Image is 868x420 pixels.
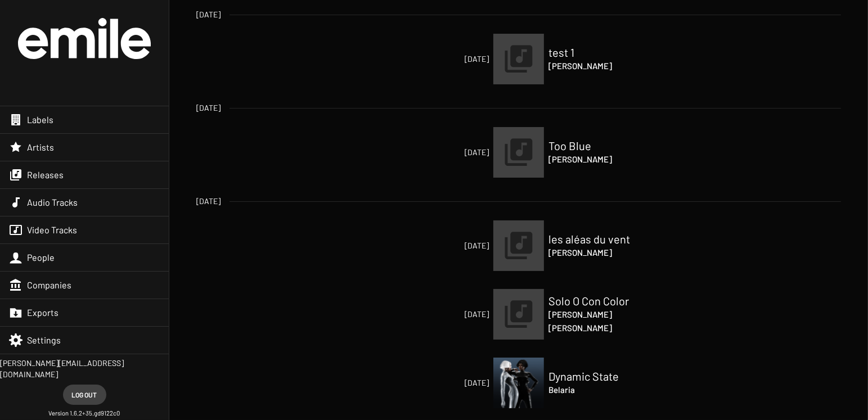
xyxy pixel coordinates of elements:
[381,309,489,320] span: [DATE]
[27,335,61,346] span: Settings
[27,224,77,236] span: Video Tracks
[63,385,106,405] button: Log out
[27,142,54,153] span: Artists
[493,220,544,271] a: [DATE]les aléas du vent[PERSON_NAME]
[493,289,544,340] img: release.png
[72,385,97,405] span: Log out
[493,34,544,84] img: release.png
[381,377,489,389] span: [DATE]
[493,127,544,178] img: release.png
[548,152,661,166] h4: [PERSON_NAME]
[381,53,489,65] span: [DATE]
[27,252,55,263] span: People
[196,196,221,207] span: [DATE]
[548,139,661,152] h2: Too Blue
[493,127,544,178] a: [DATE]Too Blue[PERSON_NAME]
[381,240,489,251] span: [DATE]
[548,46,661,59] h2: test 1
[27,169,64,180] span: Releases
[27,307,59,318] span: Exports
[548,232,661,246] h2: les aléas du vent
[548,383,661,396] h4: Belaria
[27,279,71,291] span: Companies
[27,197,78,208] span: Audio Tracks
[381,147,489,158] span: [DATE]
[49,409,120,418] small: Version 1.6.2+35.gd9122c0
[548,59,661,73] h4: [PERSON_NAME]
[493,34,544,84] a: [DATE]test 1[PERSON_NAME]
[548,308,661,321] h4: [PERSON_NAME]
[493,289,544,340] a: [DATE]Solo O Con Color[PERSON_NAME][PERSON_NAME]
[196,9,221,20] span: [DATE]
[548,321,661,335] h4: [PERSON_NAME]
[548,294,661,308] h2: Solo O Con Color
[493,358,544,408] img: dynamic-state_artwork.png
[548,246,661,259] h4: [PERSON_NAME]
[18,18,151,59] img: grand-official-logo.svg
[548,369,661,383] h2: Dynamic State
[27,114,53,125] span: Labels
[493,358,544,408] a: [DATE]Dynamic StateBelaria
[493,220,544,271] img: release.png
[196,102,221,114] span: [DATE]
